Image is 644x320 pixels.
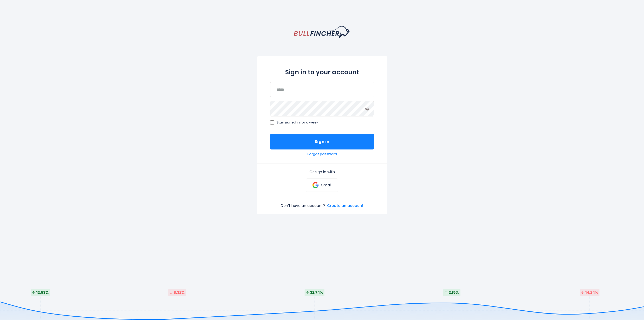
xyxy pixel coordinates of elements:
h2: Sign in to your account [270,68,374,77]
p: Or sign in with [270,169,374,174]
p: Gmail [321,183,331,187]
a: Create an account [327,203,363,208]
input: Stay signed in for a week [270,120,274,125]
span: Stay signed in for a week [276,120,318,125]
a: Gmail [306,178,338,192]
p: Don’t have an account? [281,203,325,208]
a: homepage [294,26,350,38]
button: Sign in [270,134,374,149]
a: Forgot password [307,152,337,156]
